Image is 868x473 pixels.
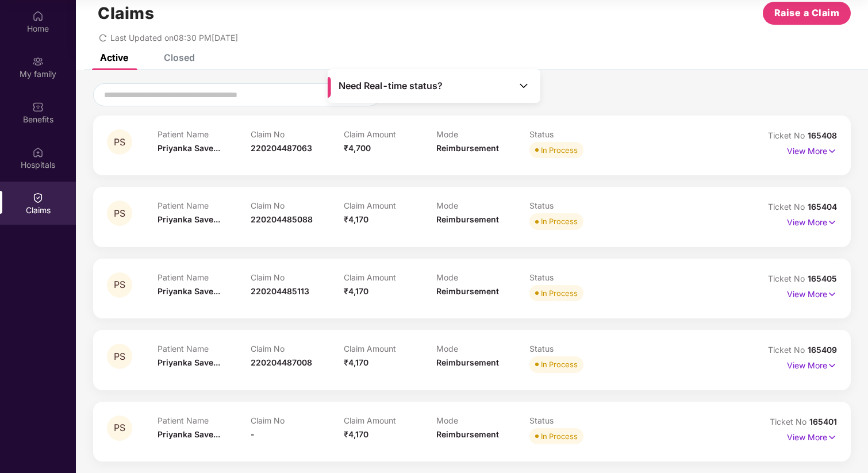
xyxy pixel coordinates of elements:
p: Patient Name [158,416,251,425]
span: Priyanka Save... [158,429,220,439]
span: 165404 [808,202,837,211]
p: View More [787,285,837,301]
p: View More [787,356,837,372]
p: Mode [436,344,529,353]
p: Patient Name [158,272,251,282]
img: svg+xml;base64,PHN2ZyB4bWxucz0iaHR0cDovL3d3dy53My5vcmcvMjAwMC9zdmciIHdpZHRoPSIxNyIgaGVpZ2h0PSIxNy... [827,359,837,372]
span: Priyanka Save... [158,286,220,296]
span: Reimbursement [436,214,499,224]
button: Raise a Claim [763,2,851,25]
span: Ticket No [768,345,808,355]
p: Mode [436,201,529,210]
img: svg+xml;base64,PHN2ZyB4bWxucz0iaHR0cDovL3d3dy53My5vcmcvMjAwMC9zdmciIHdpZHRoPSIxNyIgaGVpZ2h0PSIxNy... [827,216,837,229]
span: Priyanka Save... [158,357,220,367]
div: In Process [541,430,578,442]
img: svg+xml;base64,PHN2ZyB3aWR0aD0iMjAiIGhlaWdodD0iMjAiIHZpZXdCb3g9IjAgMCAyMCAyMCIgZmlsbD0ibm9uZSIgeG... [32,56,44,67]
span: Last Updated on 08:30 PM[DATE] [110,33,238,43]
p: Claim Amount [344,129,437,139]
span: 165409 [808,345,837,355]
span: Priyanka Save... [158,143,220,153]
span: PS [114,423,125,433]
span: 220204485088 [251,214,313,224]
p: Status [529,344,623,353]
p: Claim Amount [344,344,437,353]
img: svg+xml;base64,PHN2ZyBpZD0iQ2xhaW0iIHhtbG5zPSJodHRwOi8vd3d3LnczLm9yZy8yMDAwL3N2ZyIgd2lkdGg9IjIwIi... [32,192,44,203]
p: Claim No [251,129,344,139]
span: PS [114,280,125,290]
span: Ticket No [768,202,808,211]
img: svg+xml;base64,PHN2ZyBpZD0iQmVuZWZpdHMiIHhtbG5zPSJodHRwOi8vd3d3LnczLm9yZy8yMDAwL3N2ZyIgd2lkdGg9Ij... [32,101,44,113]
span: PS [114,352,125,362]
div: In Process [541,144,578,156]
img: svg+xml;base64,PHN2ZyBpZD0iSG9zcGl0YWxzIiB4bWxucz0iaHR0cDovL3d3dy53My5vcmcvMjAwMC9zdmciIHdpZHRoPS... [32,147,44,158]
p: Patient Name [158,344,251,353]
span: Priyanka Save... [158,214,220,224]
p: Claim No [251,201,344,210]
p: Status [529,272,623,282]
span: Reimbursement [436,143,499,153]
p: Claim Amount [344,201,437,210]
img: svg+xml;base64,PHN2ZyBpZD0iSG9tZSIgeG1sbnM9Imh0dHA6Ly93d3cudzMub3JnLzIwMDAvc3ZnIiB3aWR0aD0iMjAiIG... [32,10,44,22]
div: In Process [541,287,578,299]
p: Mode [436,272,529,282]
span: PS [114,209,125,218]
span: Reimbursement [436,357,499,367]
span: ₹4,170 [344,429,368,439]
p: Status [529,416,623,425]
div: In Process [541,216,578,227]
img: svg+xml;base64,PHN2ZyB4bWxucz0iaHR0cDovL3d3dy53My5vcmcvMjAwMC9zdmciIHdpZHRoPSIxNyIgaGVpZ2h0PSIxNy... [827,288,837,301]
p: View More [787,213,837,229]
span: 165405 [808,274,837,283]
span: 165401 [809,417,837,426]
p: Claim No [251,272,344,282]
span: 220204485113 [251,286,309,296]
span: redo [99,33,107,43]
p: Status [529,129,623,139]
span: Raise a Claim [774,6,840,20]
span: ₹4,170 [344,357,368,367]
p: View More [787,142,837,157]
div: Active [100,52,128,63]
p: Mode [436,416,529,425]
span: Need Real-time status? [339,80,443,92]
img: Toggle Icon [518,80,529,91]
img: svg+xml;base64,PHN2ZyB4bWxucz0iaHR0cDovL3d3dy53My5vcmcvMjAwMC9zdmciIHdpZHRoPSIxNyIgaGVpZ2h0PSIxNy... [827,431,837,444]
span: 220204487008 [251,357,312,367]
p: Claim Amount [344,416,437,425]
span: Ticket No [768,130,808,140]
p: Status [529,201,623,210]
p: Mode [436,129,529,139]
p: Patient Name [158,129,251,139]
span: - [251,429,255,439]
p: View More [787,428,837,444]
span: 220204487063 [251,143,312,153]
span: 165408 [808,130,837,140]
span: PS [114,137,125,147]
p: Claim Amount [344,272,437,282]
span: Reimbursement [436,429,499,439]
p: Claim No [251,344,344,353]
div: Closed [164,52,195,63]
span: ₹4,170 [344,286,368,296]
div: In Process [541,359,578,370]
span: Ticket No [770,417,809,426]
p: Patient Name [158,201,251,210]
span: ₹4,700 [344,143,371,153]
h1: Claims [98,3,154,23]
p: Claim No [251,416,344,425]
span: Reimbursement [436,286,499,296]
span: ₹4,170 [344,214,368,224]
span: Ticket No [768,274,808,283]
img: svg+xml;base64,PHN2ZyB4bWxucz0iaHR0cDovL3d3dy53My5vcmcvMjAwMC9zdmciIHdpZHRoPSIxNyIgaGVpZ2h0PSIxNy... [827,145,837,157]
